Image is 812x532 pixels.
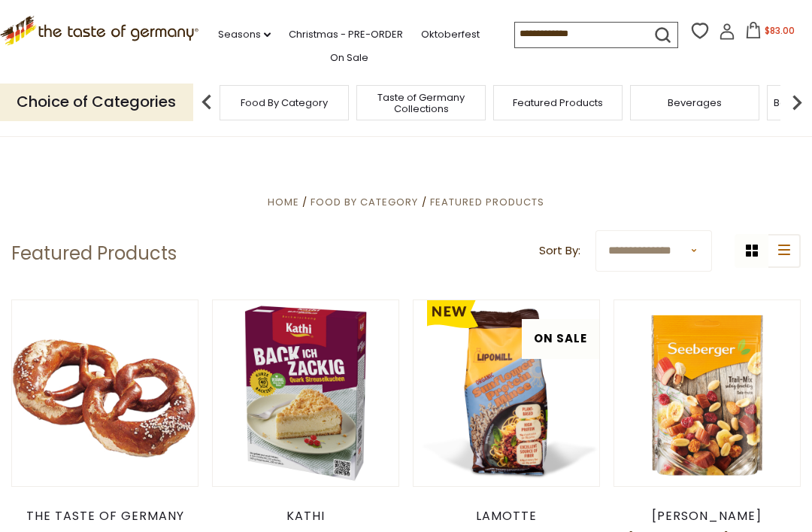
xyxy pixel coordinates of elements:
img: The Taste of Germany Bavarian Soft Pretzels, 4oz., 10 pc., handmade and frozen [12,300,198,486]
a: On Sale [330,50,368,66]
img: previous arrow [192,87,222,117]
a: Featured Products [430,195,544,209]
a: Christmas - PRE-ORDER [289,26,403,43]
h1: Featured Products [11,242,177,265]
label: Sort By: [539,242,580,260]
img: Kathi German Quark Cheese Crumble Cake Mix, 545g [213,300,398,486]
span: $83.00 [765,24,795,37]
div: Lamotte [413,509,600,524]
img: next arrow [782,87,812,117]
img: Seeberger Gourmet "Trail Mix" (Peanuts, Bananas, Rhubarb, Almonds), 150g (5.3oz) [614,300,800,486]
a: Home [268,195,299,209]
div: The Taste of Germany [11,509,198,524]
a: Featured Products [513,97,603,108]
img: Lamotte Organic Meatless "Bolognese" Mix, high Protein, 75g [414,300,599,486]
a: Taste of Germany Collections [361,92,481,114]
a: Oktoberfest [421,26,480,43]
div: Kathi [212,509,399,524]
button: $83.00 [738,22,802,44]
div: [PERSON_NAME] [614,509,801,524]
a: Food By Category [311,195,418,209]
a: Seasons [218,26,271,43]
a: Food By Category [241,97,328,108]
a: Beverages [668,97,722,108]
